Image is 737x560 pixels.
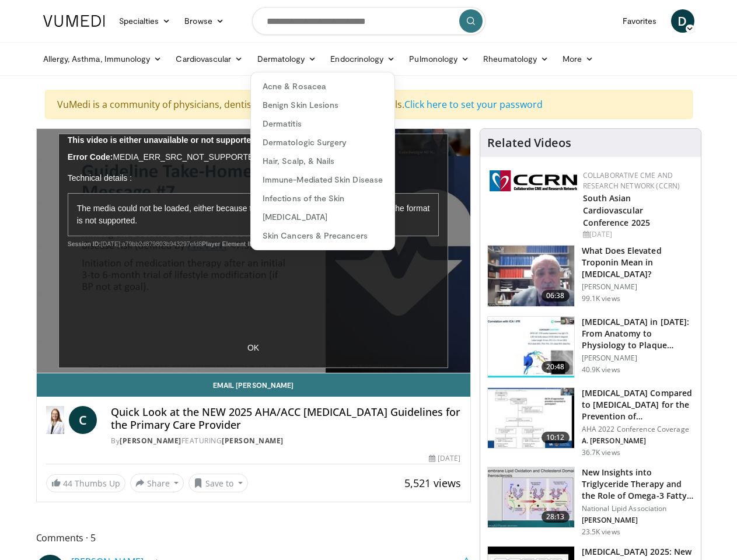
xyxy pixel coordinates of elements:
[43,15,105,27] img: VuMedi Logo
[46,474,125,492] a: 44 Thumbs Up
[112,9,178,33] a: Specialties
[251,170,394,189] a: Immune-Mediated Skin Disease
[36,530,471,545] span: Comments 5
[111,436,460,446] div: By FEATURING
[476,47,556,71] a: Rheumatology
[583,170,680,191] a: Collaborative CME and Research Network (CCRN)
[582,294,620,303] p: 99.1K views
[488,467,574,528] img: 45ea033d-f728-4586-a1ce-38957b05c09e.150x105_q85_crop-smart_upscale.jpg
[251,77,394,96] a: Acne & Rosacea
[487,136,571,150] h4: Related Videos
[251,152,394,170] a: Hair, Scalp, & Nails
[488,246,574,306] img: 98daf78a-1d22-4ebe-927e-10afe95ffd94.150x105_q85_crop-smart_upscale.jpg
[488,388,574,449] img: 7c0f9b53-1609-4588-8498-7cac8464d722.150x105_q85_crop-smart_upscale.jpg
[252,7,485,35] input: Search topics, interventions
[582,245,694,280] h3: What Does Elevated Troponin Mean in [MEDICAL_DATA]?
[582,436,694,446] p: A. [PERSON_NAME]
[37,373,470,397] a: Email [PERSON_NAME]
[404,98,543,111] a: Click here to set your password
[251,189,394,208] a: Infections of the Skin
[616,9,664,33] a: Favorites
[488,317,574,377] img: 823da73b-7a00-425d-bb7f-45c8b03b10c3.150x105_q85_crop-smart_upscale.jpg
[177,9,231,33] a: Browse
[130,474,184,492] button: Share
[45,90,693,119] div: VuMedi is a community of physicians, dentists, and other clinical professionals.
[37,129,470,373] video-js: Video Player
[582,316,694,351] h3: [MEDICAL_DATA] in [DATE]: From Anatomy to Physiology to Plaque Burden and …
[169,47,250,71] a: Cardiovascular
[582,504,694,513] p: National Lipid Association
[487,316,694,378] a: 20:48 [MEDICAL_DATA] in [DATE]: From Anatomy to Physiology to Plaque Burden and … [PERSON_NAME] 4...
[36,47,169,71] a: Allergy, Asthma, Immunology
[323,47,402,71] a: Endocrinology
[111,406,460,431] h4: Quick Look at the NEW 2025 AHA/ACC [MEDICAL_DATA] Guidelines for the Primary Care Provider
[490,170,577,191] img: a04ee3ba-8487-4636-b0fb-5e8d268f3737.png.150x105_q85_autocrop_double_scale_upscale_version-0.2.png
[404,476,461,490] span: 5,521 views
[251,208,394,226] a: [MEDICAL_DATA]
[251,133,394,152] a: Dermatologic Surgery
[251,96,394,114] a: Benign Skin Lesions
[582,365,620,374] p: 40.9K views
[556,47,600,71] a: More
[583,192,651,228] a: South Asian Cardiovascular Conference 2025
[582,387,694,422] h3: [MEDICAL_DATA] Compared to [MEDICAL_DATA] for the Prevention of…
[582,527,620,537] p: 23.5K views
[402,47,476,71] a: Pulmonology
[582,448,620,457] p: 36.7K views
[69,406,97,434] a: C
[582,425,694,434] p: AHA 2022 Conference Coverage
[582,516,694,525] p: [PERSON_NAME]
[542,361,570,373] span: 20:48
[188,474,248,492] button: Save to
[63,478,72,489] span: 44
[251,226,394,245] a: Skin Cancers & Precancers
[582,282,694,292] p: [PERSON_NAME]
[120,436,181,446] a: [PERSON_NAME]
[222,436,284,446] a: [PERSON_NAME]
[250,47,324,71] a: Dermatology
[582,353,694,363] p: [PERSON_NAME]
[487,387,694,457] a: 10:12 [MEDICAL_DATA] Compared to [MEDICAL_DATA] for the Prevention of… AHA 2022 Conference Covera...
[429,453,460,464] div: [DATE]
[582,467,694,502] h3: New Insights into Triglyceride Therapy and the Role of Omega-3 Fatty…
[583,229,691,240] div: [DATE]
[542,511,570,523] span: 28:13
[542,432,570,443] span: 10:12
[671,9,694,33] a: D
[487,245,694,307] a: 06:38 What Does Elevated Troponin Mean in [MEDICAL_DATA]? [PERSON_NAME] 99.1K views
[46,406,65,434] img: Dr. Catherine P. Benziger
[542,290,570,302] span: 06:38
[487,467,694,537] a: 28:13 New Insights into Triglyceride Therapy and the Role of Omega-3 Fatty… National Lipid Associ...
[251,114,394,133] a: Dermatitis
